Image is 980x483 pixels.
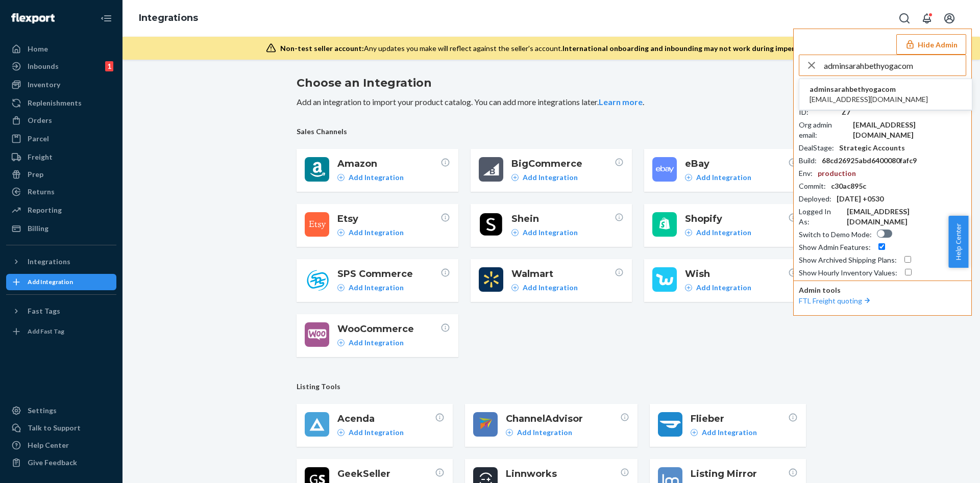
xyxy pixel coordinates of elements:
[6,166,116,183] a: Prep
[28,169,43,180] div: Prep
[839,143,905,153] div: Strategic Accounts
[349,338,404,348] p: Add Integration
[28,115,52,125] div: Orders
[28,152,53,162] div: Freight
[28,205,62,215] div: Reporting
[28,277,73,286] div: Add Integration
[511,267,615,281] span: Walmart
[837,194,884,204] div: [DATE] +0530
[511,227,578,238] a: Add Integration
[349,172,404,183] p: Add Integration
[337,322,440,336] span: WooCommerce
[799,296,872,305] a: FTL Freight quoting
[702,427,757,438] p: Add Integration
[685,227,751,238] a: Add Integration
[337,212,440,225] span: Etsy
[349,227,404,238] p: Add Integration
[6,202,116,218] a: Reporting
[696,283,751,293] p: Add Integration
[696,172,751,183] p: Add Integration
[691,427,757,438] a: Add Integration
[297,126,806,137] span: Sales Channels
[105,61,113,71] div: 1
[28,187,55,197] div: Returns
[939,8,960,29] button: Open account menu
[28,223,48,234] div: Billing
[337,467,435,480] span: GeekSeller
[896,34,966,55] button: Hide Admin
[511,283,578,293] a: Add Integration
[799,242,871,252] div: Show Admin Features :
[523,227,578,238] p: Add Integration
[831,181,866,191] div: c30ac895c
[28,327,64,336] div: Add Fast Tag
[349,283,404,293] p: Add Integration
[96,8,116,29] button: Close Navigation
[337,157,440,170] span: Amazon
[28,98,82,108] div: Replenishments
[337,267,440,281] span: SPS Commerce
[847,207,966,227] div: [EMAIL_ADDRESS][DOMAIN_NAME]
[917,8,937,29] button: Open notifications
[824,55,966,75] input: Search or paste seller ID
[11,13,55,23] img: Flexport logo
[799,268,897,278] div: Show Hourly Inventory Values :
[799,143,834,153] div: DealStage :
[506,427,572,438] a: Add Integration
[28,44,48,54] div: Home
[6,41,116,57] a: Home
[799,181,826,191] div: Commit :
[685,283,751,293] a: Add Integration
[6,220,116,237] a: Billing
[337,338,404,348] a: Add Integration
[6,437,116,453] a: Help Center
[691,412,788,425] span: Flieber
[337,412,435,425] span: Acenda
[685,267,788,281] span: Wish
[6,253,116,270] button: Integrations
[28,134,49,144] div: Parcel
[523,172,578,183] p: Add Integration
[685,157,788,170] span: eBay
[337,427,404,438] a: Add Integration
[822,156,917,166] div: 68cd26925abd6400080fafc9
[28,80,60,90] div: Inventory
[853,120,966,140] div: [EMAIL_ADDRESS][DOMAIN_NAME]
[799,168,813,179] div: Env :
[506,467,620,480] span: Linnworks
[6,454,116,471] button: Give Feedback
[337,227,404,238] a: Add Integration
[139,12,198,23] a: Integrations
[696,227,751,238] p: Add Integration
[6,420,116,436] a: Talk to Support
[799,207,842,227] div: Logged In As :
[562,44,827,53] span: International onboarding and inbounding may not work during impersonation.
[297,382,806,392] span: Listing Tools
[28,306,60,316] div: Fast Tags
[6,131,116,147] a: Parcel
[948,216,968,268] button: Help Center
[6,58,116,74] a: Inbounds1
[6,184,116,200] a: Returns
[523,283,578,293] p: Add Integration
[517,427,572,438] p: Add Integration
[297,75,806,91] h2: Choose an Integration
[511,157,615,170] span: BigCommerce
[799,120,848,140] div: Org admin email :
[511,212,615,225] span: Shein
[280,44,364,53] span: Non-test seller account:
[297,96,806,108] p: Add an integration to import your product catalog. You can add more integrations later. .
[28,405,57,416] div: Settings
[337,172,404,183] a: Add Integration
[6,95,116,111] a: Replenishments
[6,274,116,290] a: Add Integration
[810,84,928,94] span: adminsarahbethyogacom
[6,112,116,129] a: Orders
[511,172,578,183] a: Add Integration
[131,4,206,33] ol: breadcrumbs
[894,8,915,29] button: Open Search Box
[28,257,70,267] div: Integrations
[337,283,404,293] a: Add Integration
[799,156,817,166] div: Build :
